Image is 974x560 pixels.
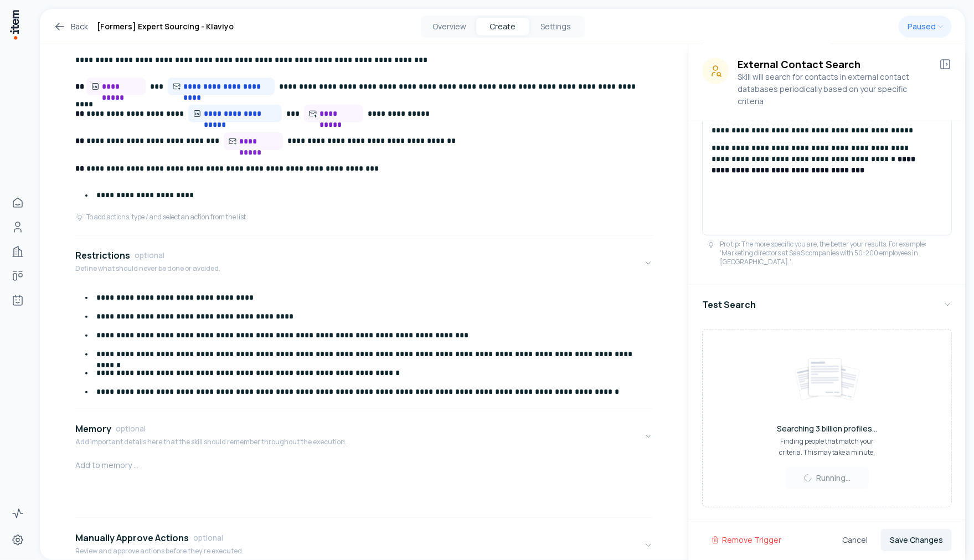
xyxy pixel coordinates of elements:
a: Home [7,192,29,214]
button: Save Changes [881,529,952,551]
a: Agents [7,289,29,311]
button: Create [476,18,529,35]
h4: Memory [75,422,111,435]
a: Settings [7,529,29,551]
button: Remove Trigger [702,529,790,551]
a: Back [53,20,88,33]
div: RestrictionsoptionalDefine what should never be done or avoided. [75,286,653,404]
h3: External Contact Search [738,58,930,71]
h4: Manually Approve Actions [75,531,189,544]
button: Settings [529,18,583,35]
span: optional [193,532,223,543]
a: People [7,216,29,238]
div: MemoryoptionalAdd important details here that the skill should remember throughout the execution. [75,460,653,513]
a: Activity [7,502,29,525]
a: Deals [7,265,29,287]
img: Item Brain Logo [9,9,20,40]
div: InstructionsWrite detailed step-by-step instructions for the entire process. Include what to do, ... [75,51,653,230]
button: Cancel [833,529,877,551]
button: MemoryoptionalAdd important details here that the skill should remember throughout the execution. [75,413,653,460]
h4: Test Search [702,298,756,311]
p: Add important details here that the skill should remember throughout the execution. [75,438,347,446]
div: To add actions, type / and select an action from the list. [75,213,248,222]
p: Review and approve actions before they're executed. [75,547,244,556]
span: optional [116,423,146,434]
a: Companies [7,240,29,263]
h1: [Formers] Expert Sourcing - Klaviyo [97,20,234,33]
img: Searching files [780,347,874,410]
p: Pro tip: The more specific you are, the better your results. For example: 'Marketing directors at... [720,240,947,266]
h4: Restrictions [75,249,130,262]
p: Define what should never be done or avoided. [75,264,220,273]
p: Finding people that match your criteria. This may take a minute. [748,436,907,458]
button: Test Search [702,289,952,320]
div: Test Search [702,320,952,516]
button: RestrictionsoptionalDefine what should never be done or avoided. [75,240,653,286]
span: optional [135,250,164,261]
button: Overview [423,18,476,35]
h5: Searching 3 billion profiles... [748,423,907,434]
p: Skill will search for contacts in external contact databases periodically based on your specific ... [738,71,930,107]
